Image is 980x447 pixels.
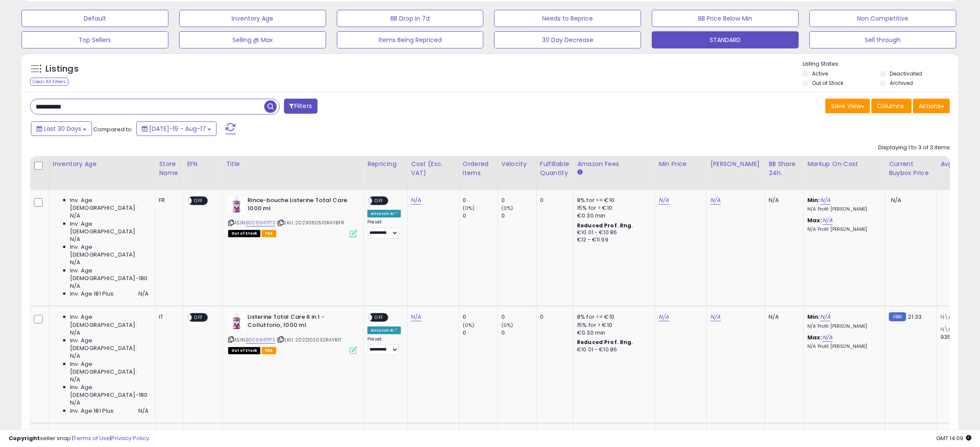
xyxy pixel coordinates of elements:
[179,31,326,48] button: Selling @ Max
[70,399,80,407] span: N/A
[226,160,360,169] div: Title
[70,282,80,290] span: N/A
[228,196,357,236] div: ASIN:
[228,230,260,237] span: All listings that are currently out of stock and unavailable for purchase on Amazon
[9,435,149,443] div: seller snap | |
[70,267,149,282] span: Inv. Age [DEMOGRAPHIC_DATA]-180:
[70,290,115,298] span: Inv. Age 181 Plus:
[652,10,799,27] button: BB Price Below Min
[710,196,720,205] a: N/A
[21,10,168,27] button: Default
[136,121,217,136] button: [DATE]-19 - Aug-17
[21,31,168,48] button: Top Sellers
[807,216,822,224] b: Max:
[501,313,536,321] div: 0
[192,197,206,205] span: OFF
[540,160,570,178] div: Fulfillable Quantity
[890,70,922,77] label: Deactivated
[228,313,357,353] div: ASIN:
[936,434,971,442] span: 2025-09-17 14:09 GMT
[372,314,386,321] span: OFF
[710,313,720,321] a: N/A
[890,79,913,87] label: Archived
[940,313,952,321] span: N\A
[159,196,177,204] div: FR
[577,222,633,229] b: Reduced Prof. Rng.
[246,219,275,227] a: B00694TPTS
[809,10,956,27] button: Non Competitive
[73,434,110,442] a: Terms of Use
[277,219,344,226] span: | SKU: 2023060510RAYBFR
[820,313,830,321] a: N/A
[807,160,882,169] div: Markup on Cost
[179,10,326,27] button: Inventory Age
[710,160,761,169] div: [PERSON_NAME]
[70,243,149,259] span: Inv. Age [DEMOGRAPHIC_DATA]:
[31,121,92,136] button: Last 30 Days
[540,313,567,321] div: 0
[70,407,115,415] span: Inv. Age 181 Plus:
[577,204,648,212] div: 15% for > €10
[659,196,669,205] a: N/A
[540,196,567,204] div: 0
[149,124,206,133] span: [DATE]-19 - Aug-17
[501,196,536,204] div: 0
[577,329,648,337] div: €0.30 min
[337,31,484,48] button: Items Being Repriced
[891,196,901,204] span: N/A
[70,337,149,352] span: Inv. Age [DEMOGRAPHIC_DATA]:
[70,236,80,243] span: N/A
[70,313,149,329] span: Inv. Age [DEMOGRAPHIC_DATA]:
[822,216,833,225] a: N/A
[501,160,533,169] div: Velocity
[822,333,833,342] a: N/A
[877,102,904,110] span: Columns
[807,333,822,341] b: Max:
[463,196,498,204] div: 0
[277,336,341,343] span: | SKU: 2022102032RAYBIT
[337,10,484,27] button: BB Drop in 7d
[501,322,513,329] small: (0%)
[463,205,475,211] small: (0%)
[878,144,950,152] div: Displaying 1 to 3 of 3 items
[812,79,843,87] label: Out of Stock
[577,196,648,204] div: 8% for <= €10
[53,160,152,169] div: Inventory Age
[463,160,494,178] div: Ordered Items
[577,321,648,329] div: 15% for > €10
[652,31,799,48] button: STANDARD
[70,212,80,220] span: N/A
[494,31,641,48] button: 30 Day Decrease
[577,338,633,346] b: Reduced Prof. Rng.
[284,99,318,114] button: Filters
[70,352,80,360] span: N/A
[913,99,950,113] button: Actions
[809,31,956,48] button: Sell through
[111,434,149,442] a: Privacy Policy
[769,160,800,178] div: BB Share 24h.
[463,329,498,337] div: 0
[262,230,276,237] span: FBA
[577,346,648,353] div: €10.01 - €10.86
[159,160,180,178] div: Store Name
[247,313,352,331] b: Listerine Total Care 6 in 1 - Colluttorio, 1000 ml
[70,329,80,337] span: N/A
[367,326,401,334] div: Amazon AI *
[70,384,149,399] span: Inv. Age [DEMOGRAPHIC_DATA]-180:
[30,78,68,86] div: Clear All Filters
[228,313,245,330] img: 415ZaIEkZaL._SL40_.jpg
[501,205,513,211] small: (0%)
[70,259,80,266] span: N/A
[807,323,879,329] p: N/A Profit [PERSON_NAME]
[372,197,386,205] span: OFF
[44,124,81,133] span: Last 30 Days
[577,236,648,244] div: €12 - €11.99
[807,227,879,233] p: N/A Profit [PERSON_NAME]
[807,344,879,350] p: N/A Profit [PERSON_NAME]
[804,156,885,190] th: The percentage added to the cost of goods (COGS) that forms the calculator for Min & Max prices.
[577,169,582,176] small: Amazon Fees.
[70,220,149,236] span: Inv. Age [DEMOGRAPHIC_DATA]:
[367,160,404,169] div: Repricing
[889,312,906,321] small: FBM
[9,434,40,442] strong: Copyright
